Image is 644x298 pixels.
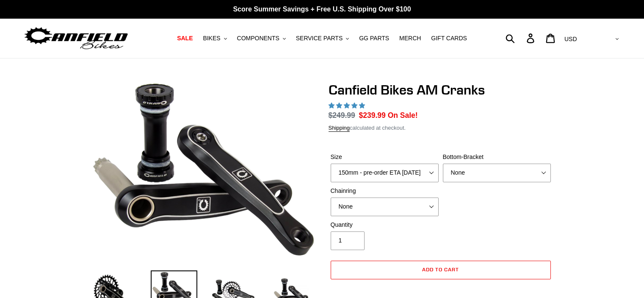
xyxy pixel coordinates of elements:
[331,153,439,162] label: Size
[388,110,418,121] span: On Sale!
[329,102,367,109] span: 4.97 stars
[510,29,532,47] input: Search
[329,82,553,98] h1: Canfield Bikes AM Cranks
[329,124,553,132] div: calculated at checkout.
[177,35,193,42] span: SALE
[233,33,290,44] button: COMPONENTS
[292,33,353,44] button: SERVICE PARTS
[23,25,129,52] img: Canfield Bikes
[355,33,393,44] a: GG PARTS
[431,35,467,42] span: GIFT CARDS
[329,111,355,120] s: $249.99
[199,33,231,44] button: BIKES
[173,33,197,44] a: SALE
[331,187,439,195] label: Chainring
[359,111,386,120] span: $239.99
[203,35,220,42] span: BIKES
[237,35,279,42] span: COMPONENTS
[399,35,421,42] span: MERCH
[331,261,551,279] button: Add to cart
[329,125,350,132] a: Shipping
[427,33,471,44] a: GIFT CARDS
[395,33,425,44] a: MERCH
[422,266,459,273] span: Add to cart
[296,35,343,42] span: SERVICE PARTS
[331,220,439,229] label: Quantity
[359,35,389,42] span: GG PARTS
[443,153,551,162] label: Bottom-Bracket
